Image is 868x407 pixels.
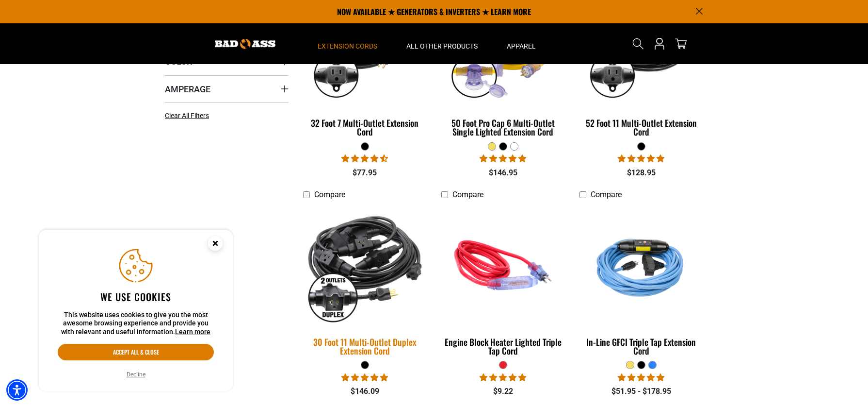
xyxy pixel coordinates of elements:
a: black 30 Foot 11 Multi-Outlet Duplex Extension Cord [303,204,427,361]
span: 5.00 stars [618,373,664,382]
a: Clear All Filters [165,111,213,121]
summary: All Other Products [392,23,492,64]
span: 5.00 stars [480,373,526,382]
div: In-Line GFCI Triple Tap Extension Cord [579,338,703,355]
img: Bad Ass Extension Cords [215,39,275,49]
div: $51.95 - $178.95 [579,386,703,397]
button: Accept all & close [58,344,214,360]
img: black [297,203,433,327]
div: $146.95 [441,167,565,179]
span: Amperage [165,84,210,95]
a: Open this option [652,23,667,64]
summary: Amperage [165,75,289,102]
a: This website uses cookies to give you the most awesome browsing experience and provide you with r... [175,328,210,336]
div: $77.95 [303,167,427,179]
span: Compare [591,190,622,199]
span: 4.80 stars [480,154,526,163]
img: Light Blue [580,209,702,321]
div: Accessibility Menu [6,379,28,401]
span: 5.00 stars [341,373,388,382]
img: red [442,209,564,321]
button: Decline [124,370,148,379]
p: This website uses cookies to give you the most awesome browsing experience and provide you with r... [58,311,214,337]
button: Close this option [198,230,233,260]
div: 50 Foot Pro Cap 6 Multi-Outlet Single Lighted Extension Cord [441,119,565,136]
div: $146.09 [303,386,427,397]
span: 4.74 stars [341,154,388,163]
span: Apparel [507,42,536,51]
span: All Other Products [406,42,478,51]
span: Clear All Filters [165,112,209,119]
span: Extension Cords [318,42,377,51]
summary: Extension Cords [303,23,392,64]
div: 32 Foot 7 Multi-Outlet Extension Cord [303,119,427,136]
summary: Search [630,36,646,51]
a: red Engine Block Heater Lighted Triple Tap Cord [441,204,565,361]
summary: Apparel [492,23,550,64]
h2: We use cookies [58,290,214,303]
div: $9.22 [441,386,565,397]
div: Engine Block Heater Lighted Triple Tap Cord [441,338,565,355]
div: 52 Foot 11 Multi-Outlet Extension Cord [579,119,703,136]
a: cart [673,38,689,50]
span: 4.95 stars [618,154,664,163]
aside: Cookie Consent [39,230,233,392]
div: 30 Foot 11 Multi-Outlet Duplex Extension Cord [303,338,427,355]
a: Light Blue In-Line GFCI Triple Tap Extension Cord [579,204,703,361]
div: $128.95 [579,167,703,179]
span: Compare [452,190,483,199]
span: Compare [314,190,345,199]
